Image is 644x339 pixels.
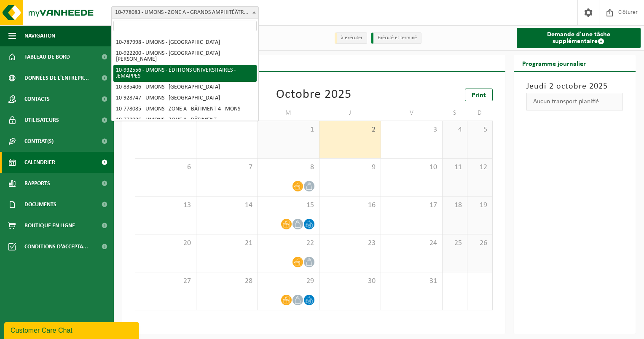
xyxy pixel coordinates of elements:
span: 1 [262,125,315,135]
li: 10-778085 - UMONS - ZONE A - BÂTIMENT 4 - MONS [113,104,257,115]
span: 10 [385,163,438,172]
li: 10-928747 - UMONS - [GEOGRAPHIC_DATA] [113,93,257,104]
span: Tableau de bord [24,46,70,67]
td: S [443,105,467,121]
span: 17 [385,201,438,210]
span: Boutique en ligne [24,215,75,236]
span: 14 [201,201,253,210]
span: Navigation [24,25,55,46]
li: 10-932556 - UMONS - ÉDITIONS UNIVERSITAIRES - JEMAPPES [113,65,257,82]
span: 8 [262,163,315,172]
div: Aucun transport planifié [526,93,623,110]
td: M [258,105,319,121]
span: 3 [385,125,438,135]
span: Contrat(s) [24,131,54,152]
span: 12 [472,163,488,172]
span: 27 [140,277,192,286]
td: J [319,105,381,121]
span: 5 [472,125,488,135]
span: 30 [324,277,376,286]
span: 2 [324,125,376,135]
span: 26 [472,239,488,248]
span: 19 [472,201,488,210]
li: Exécuté et terminé [371,32,421,44]
li: 10-778086 - UMONS - ZONE A - BÂTIMENT [GEOGRAPHIC_DATA] [113,115,257,132]
span: 22 [262,239,315,248]
span: 10-778083 - UMONS - ZONE A - GRANDS AMPHITÉÂTRES - MONS [112,7,258,19]
span: 15 [262,201,315,210]
span: 18 [447,201,463,210]
span: 25 [447,239,463,248]
span: Conditions d'accepta... [24,236,88,257]
td: D [467,105,492,121]
span: Print [472,92,486,99]
span: Calendrier [24,152,55,173]
li: 10-835406 - UMONS - [GEOGRAPHIC_DATA] [113,82,257,93]
span: 20 [140,239,192,248]
iframe: chat widget [4,320,141,339]
span: 29 [262,277,315,286]
h2: Programme journalier [514,55,594,71]
span: 28 [201,277,253,286]
span: 24 [385,239,438,248]
span: 13 [140,201,192,210]
span: 21 [201,239,253,248]
li: 10-787998 - UMONS - [GEOGRAPHIC_DATA] [113,37,257,48]
span: 7 [201,163,253,172]
span: Documents [24,194,56,215]
span: Utilisateurs [24,110,59,131]
span: 6 [140,163,192,172]
span: Données de l'entrepr... [24,67,89,89]
li: 10-922200 - UMONS - [GEOGRAPHIC_DATA][PERSON_NAME] [113,48,257,65]
td: V [381,105,443,121]
span: 16 [324,201,376,210]
span: 4 [447,125,463,135]
span: 23 [324,239,376,248]
li: à exécuter [335,32,367,44]
span: Contacts [24,89,50,110]
a: Demande d'une tâche supplémentaire [517,28,641,48]
span: 31 [385,277,438,286]
span: Rapports [24,173,50,194]
span: 9 [324,163,376,172]
span: 11 [447,163,463,172]
h3: Jeudi 2 octobre 2025 [526,80,623,93]
a: Print [465,89,493,101]
span: 10-778083 - UMONS - ZONE A - GRANDS AMPHITÉÂTRES - MONS [111,6,259,19]
div: Octobre 2025 [276,89,352,101]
